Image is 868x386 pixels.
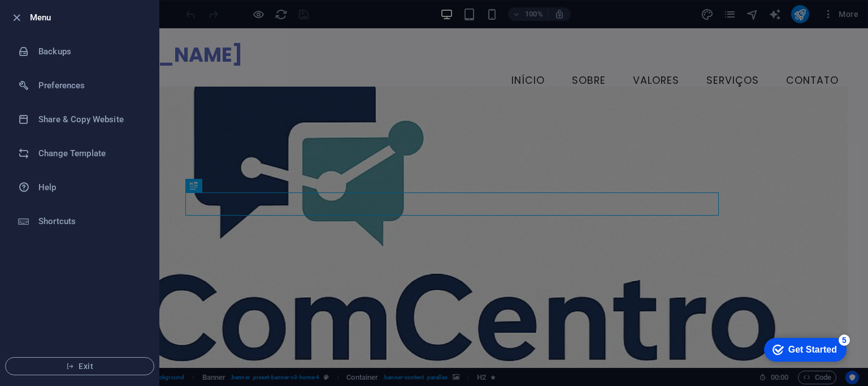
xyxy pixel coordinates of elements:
[1,170,159,204] a: Help
[38,215,143,228] h6: Shortcuts
[38,113,143,126] h6: Share & Copy Website
[38,181,143,194] h6: Help
[84,2,95,14] div: 5
[38,45,143,58] h6: Backups
[38,79,143,92] h6: Preferences
[26,324,40,327] button: 2
[26,338,40,341] button: 3
[5,357,154,375] button: Exit
[38,147,143,160] h6: Change Template
[30,11,150,24] h6: Menu
[9,6,92,29] div: Get Started 5 items remaining, 0% complete
[26,311,40,314] button: 1
[15,362,145,371] span: Exit
[33,12,82,23] div: Get Started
